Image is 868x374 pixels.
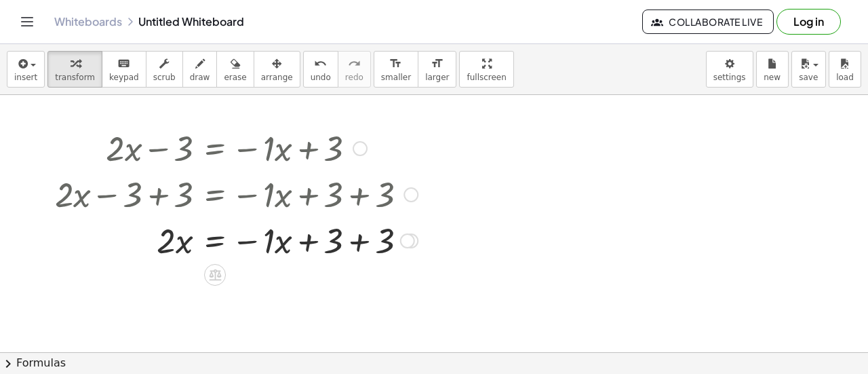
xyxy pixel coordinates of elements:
span: transform [55,73,95,82]
button: Toggle navigation [16,11,38,33]
button: Log in [776,9,841,35]
span: insert [14,73,37,82]
span: arrange [261,73,293,82]
span: draw [190,73,210,82]
span: keypad [109,73,139,82]
span: new [764,73,781,82]
button: arrange [254,51,300,88]
button: Collaborate Live [642,10,774,34]
button: load [829,51,861,88]
button: undoundo [303,51,338,88]
i: redo [348,56,361,72]
span: load [836,73,854,82]
button: save [791,51,826,88]
span: redo [345,73,363,82]
button: format_sizelarger [418,51,456,88]
button: insert [7,51,45,88]
button: new [756,51,789,88]
button: settings [706,51,753,88]
button: fullscreen [459,51,513,88]
button: scrub [146,51,183,88]
div: Apply the same math to both sides of the equation [204,264,226,286]
button: keyboardkeypad [102,51,146,88]
span: save [799,73,818,82]
span: fullscreen [467,73,506,82]
button: transform [47,51,102,88]
span: undo [311,73,331,82]
button: erase [216,51,254,88]
span: larger [425,73,449,82]
button: redoredo [338,51,371,88]
button: draw [182,51,218,88]
i: format_size [431,56,443,72]
i: keyboard [117,56,130,72]
span: smaller [381,73,411,82]
i: undo [314,56,327,72]
i: format_size [389,56,402,72]
span: scrub [153,73,176,82]
button: format_sizesmaller [374,51,418,88]
a: Whiteboards [54,15,122,29]
span: settings [713,73,746,82]
span: Collaborate Live [654,16,762,28]
span: erase [224,73,246,82]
